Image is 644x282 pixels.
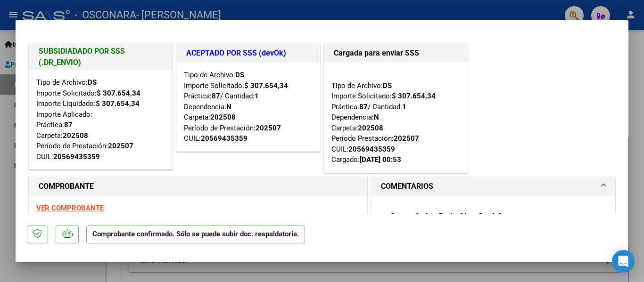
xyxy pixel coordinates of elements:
[359,103,368,111] strong: 87
[39,46,163,68] h1: SUBSIDIADADO POR SSS (.DR_ENVIO)
[86,226,305,244] p: Comprobante confirmado. Sólo se puede subir doc. respaldatoria.
[64,121,73,129] strong: 87
[210,113,236,121] strong: 202508
[358,124,383,132] strong: 202508
[372,177,615,196] mat-expansion-panel-header: COMENTARIOS
[256,124,281,132] strong: 202507
[39,182,94,191] strong: COMPROBANTE
[96,99,140,108] strong: $ 307.654,34
[108,142,133,150] strong: 202507
[255,92,259,100] strong: 1
[381,181,433,192] h1: COMENTARIOS
[244,81,288,90] strong: $ 307.654,34
[374,113,379,121] strong: N
[390,211,504,221] strong: Comentarios De la Obra Social:
[186,48,310,59] h1: ACEPTADO POR SSS (devOk)
[331,70,460,165] div: Tipo de Archivo: Importe Solicitado: Práctica: / Cantidad: Dependencia: Carpeta: Período Prestaci...
[612,250,635,273] div: Open Intercom Messenger
[334,48,458,59] h1: Cargada para enviar SSS
[235,71,244,79] strong: DS
[402,103,406,111] strong: 1
[394,134,419,143] strong: 202507
[201,133,248,144] div: 20569435359
[360,155,401,164] strong: [DATE] 00:53
[63,131,88,140] strong: 202508
[36,204,104,212] a: VER COMPROBANTE
[53,152,100,162] div: 20569435359
[392,92,436,100] strong: $ 307.654,34
[348,144,395,155] div: 20569435359
[212,92,220,100] strong: 87
[383,81,392,90] strong: DS
[184,70,313,144] div: Tipo de Archivo: Importe Solicitado: Práctica: / Cantidad: Dependencia: Carpeta: Período de Prest...
[226,103,231,111] strong: N
[36,77,165,162] div: Tipo de Archivo: Importe Solicitado: Importe Liquidado: Importe Aplicado: Práctica: Carpeta: Perí...
[88,78,97,87] strong: DS
[97,89,140,97] strong: $ 307.654,34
